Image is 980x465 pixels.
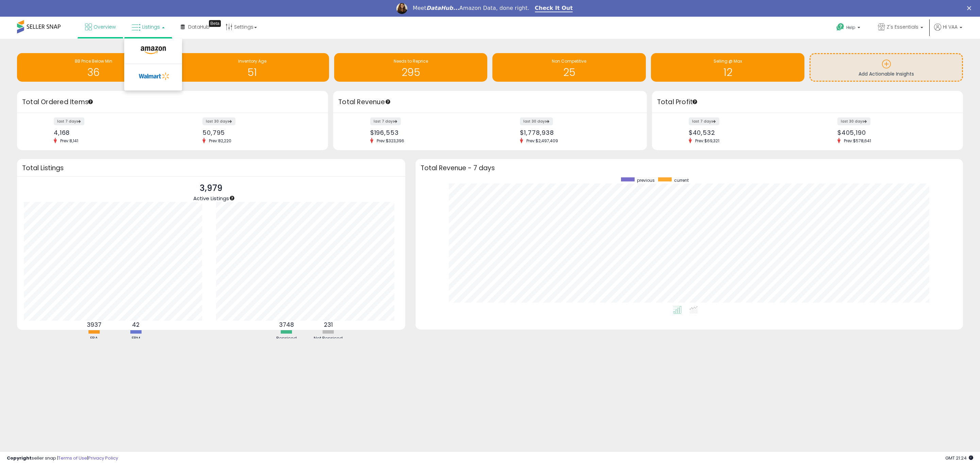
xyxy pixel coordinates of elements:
[22,165,400,171] h3: Total Listings
[188,23,210,30] span: DataHub
[887,23,918,30] span: Z's Essentials
[413,5,529,12] div: Meet Amazon Data, done right.
[859,70,914,77] span: Add Actionable Insights
[206,138,235,144] span: Prev: 82,220
[73,335,114,342] div: FBA
[385,99,391,105] div: Tooltip anchor
[846,25,855,30] span: Help
[334,53,488,82] a: Needs to Reprice 295
[115,335,156,342] div: FBM
[552,58,586,64] span: Non Competitive
[873,17,928,39] a: Z's Essentials
[674,177,689,183] span: current
[654,67,801,78] h1: 12
[692,138,723,144] span: Prev: $69,321
[370,129,485,136] div: $196,553
[338,67,484,78] h1: 295
[209,20,221,27] div: Tooltip anchor
[75,58,112,64] span: BB Price Below Min
[338,97,642,107] h3: Total Revenue
[127,17,170,37] a: Listings
[193,182,229,195] p: 3,979
[176,53,329,82] a: Inventory Age 51
[394,58,428,64] span: Needs to Reprice
[426,5,459,11] i: DataHub...
[967,6,974,10] div: Close
[238,58,266,64] span: Inventory Age
[229,195,235,201] div: Tooltip anchor
[279,321,294,329] b: 3748
[193,195,229,202] span: Active Listings
[87,321,101,329] b: 3937
[535,5,573,12] a: Check It Out
[20,67,167,78] h1: 36
[520,117,553,125] label: last 30 days
[220,17,262,37] a: Settings
[308,335,349,342] div: Not Repriced
[714,58,742,64] span: Selling @ Max
[54,129,167,136] div: 4,168
[689,117,719,125] label: last 7 days
[689,129,802,136] div: $40,532
[373,138,408,144] span: Prev: $323,396
[266,335,307,342] div: Repriced
[836,23,845,31] i: Get Help
[396,3,407,14] img: Profile image for Georgie
[142,23,160,30] span: Listings
[831,18,867,39] a: Help
[202,117,235,125] label: last 30 days
[657,97,958,107] h3: Total Profit
[202,129,316,136] div: 50,795
[132,321,140,329] b: 42
[520,129,635,136] div: $1,778,938
[496,67,642,78] h1: 25
[421,165,958,171] h3: Total Revenue - 7 days
[692,99,698,105] div: Tooltip anchor
[324,321,333,329] b: 231
[17,53,170,82] a: BB Price Below Min 36
[54,117,84,125] label: last 7 days
[370,117,401,125] label: last 7 days
[840,138,875,144] span: Prev: $578,641
[651,53,804,82] a: Selling @ Max 12
[492,53,646,82] a: Non Competitive 25
[523,138,561,144] span: Prev: $2,497,409
[80,17,121,37] a: Overview
[57,138,82,144] span: Prev: 8,141
[811,54,962,80] a: Add Actionable Insights
[837,129,951,136] div: $405,190
[934,23,962,39] a: Hi VAA
[94,23,116,30] span: Overview
[179,67,326,78] h1: 51
[87,99,94,105] div: Tooltip anchor
[943,23,958,30] span: Hi VAA
[637,177,655,183] span: previous
[176,17,215,37] a: DataHub
[837,117,870,125] label: last 30 days
[22,97,323,107] h3: Total Ordered Items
